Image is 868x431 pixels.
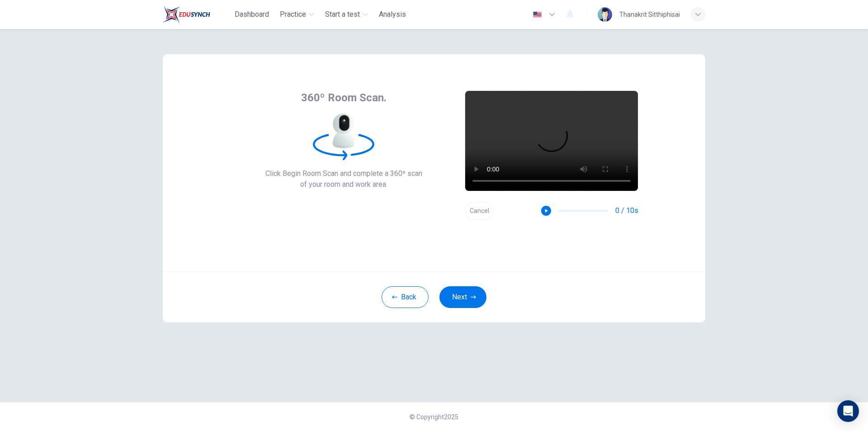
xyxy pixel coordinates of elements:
span: 0 / 10s [615,205,638,216]
img: Train Test logo [163,5,210,24]
button: Next [439,286,486,308]
button: Dashboard [231,6,273,23]
span: Click Begin Room Scan and complete a 360º scan [265,168,422,179]
a: Train Test logo [163,5,231,24]
span: Dashboard [235,9,269,20]
span: Practice [280,9,306,20]
button: Practice [276,6,318,23]
span: © Copyright 2025 [410,413,458,421]
span: 360º Room Scan. [301,90,387,105]
span: of your room and work area. [265,179,422,190]
img: Profile picture [598,7,612,22]
div: Thanakrit Sitthiphisai [619,9,680,20]
button: Start a test [321,6,372,23]
img: en [532,11,543,18]
button: Back [382,286,429,308]
div: Open Intercom Messenger [837,400,859,422]
span: Start a test [325,9,360,20]
button: Analysis [375,6,410,23]
button: Cancel [465,202,494,220]
span: Analysis [379,9,406,20]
